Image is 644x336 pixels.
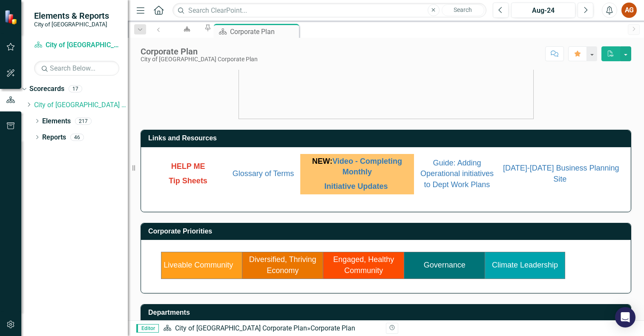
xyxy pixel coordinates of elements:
[163,324,379,333] div: »
[503,164,619,183] a: [DATE]-[DATE] Business Planning Site
[312,157,402,177] span: NEW:
[148,228,627,235] h3: Corporate Priorities
[29,84,64,94] a: Scorecards
[34,61,119,76] input: Search Below...
[42,117,71,126] a: Elements
[511,3,575,18] button: Aug-24
[175,324,307,332] a: City of [GEOGRAPHIC_DATA] Corporate Plan
[175,32,196,43] div: Planning
[34,100,128,110] a: City of [GEOGRAPHIC_DATA] Corporate Plan
[148,134,627,142] h3: Links and Resources
[420,159,494,189] span: Guide: Adding Operational initiatives to Dept Work Plans
[492,261,558,269] a: Climate Leadership
[324,182,388,191] a: Initiative Updates
[141,56,258,63] div: City of [GEOGRAPHIC_DATA] Corporate Plan
[249,255,316,275] a: Diversified, Thriving Economy
[164,261,233,269] a: Liveable Community
[136,324,159,333] span: Editor
[4,10,19,25] img: ClearPoint Strategy
[333,255,394,275] a: Engaged, Healthy Community
[141,47,258,56] div: Corporate Plan
[615,307,635,327] div: Open Intercom Messenger
[171,163,205,170] a: HELP ME
[42,133,66,142] a: Reports
[424,261,466,269] a: Governance
[69,85,82,93] div: 17
[332,157,402,177] a: Video - Completing Monthly
[167,24,204,34] a: Planning
[34,40,119,50] a: City of [GEOGRAPHIC_DATA] Corporate Plan
[230,26,297,37] div: Corporate Plan
[420,160,494,188] a: Guide: Adding Operational initiatives to Dept Work Plans
[621,3,637,18] button: AG
[442,4,484,16] button: Search
[34,21,109,28] small: City of [GEOGRAPHIC_DATA]
[169,177,207,185] span: Tip Sheets
[172,3,486,18] input: Search ClearPoint...
[454,6,472,13] span: Search
[75,117,92,125] div: 217
[514,6,572,16] div: Aug-24
[148,309,627,316] h3: Departments
[34,11,109,21] span: Elements & Reports
[233,169,294,178] a: Glossary of Terms
[169,178,207,185] a: Tip Sheets
[171,162,205,171] span: HELP ME
[310,324,355,332] div: Corporate Plan
[70,134,84,141] div: 46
